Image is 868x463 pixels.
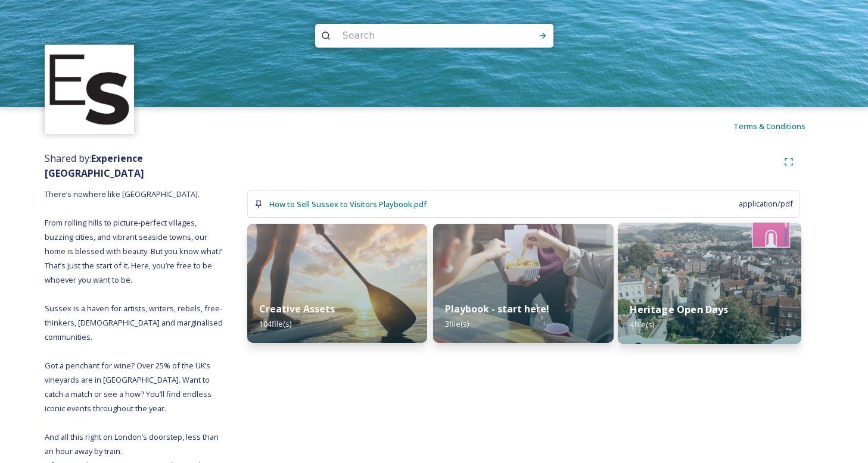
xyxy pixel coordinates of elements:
[45,152,144,180] span: Shared by:
[445,302,549,315] strong: Playbook - start here!
[269,199,427,209] span: How to Sell Sussex to Visitors Playbook.pdf
[337,23,500,49] input: Search
[259,318,291,329] span: 104 file(s)
[45,152,144,180] strong: Experience [GEOGRAPHIC_DATA]
[46,46,133,133] img: WSCC%20ES%20Socials%20Icon%20-%20Secondary%20-%20Black.jpg
[259,302,335,315] strong: Creative Assets
[433,224,613,343] img: bf37adbc-91bc-45ce-ba94-f3448b34f595.jpg
[445,318,469,329] span: 3 file(s)
[739,198,793,209] span: application/pdf
[733,119,823,133] a: Terms & Conditions
[269,197,427,211] a: How to Sell Sussex to Visitors Playbook.pdf
[733,121,805,132] span: Terms & Conditions
[630,319,654,330] span: 4 file(s)
[618,223,801,344] img: 773fa7fa-76b9-41c4-9da7-f515a93fc74b.jpg
[630,303,728,316] strong: Heritage Open Days
[247,224,427,343] img: 785d0e5c-2764-4d9f-bb6e-325280a6f71b.jpg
